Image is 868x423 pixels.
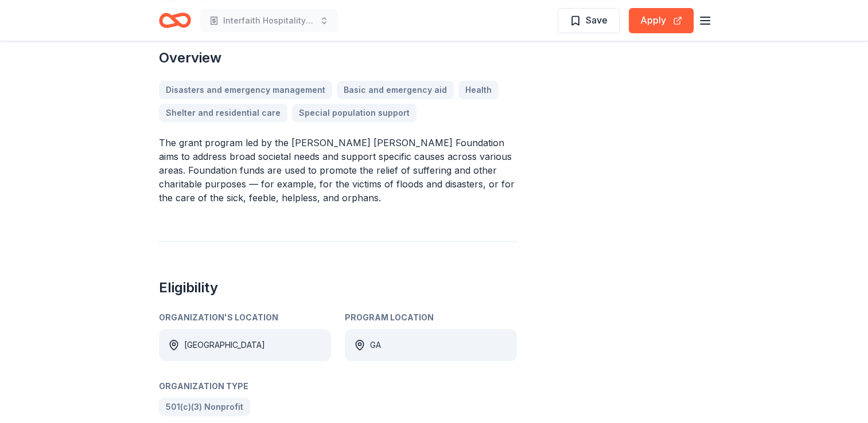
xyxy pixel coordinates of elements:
span: 501(c)(3) Nonprofit [166,400,243,414]
h2: Eligibility [159,279,517,297]
div: [GEOGRAPHIC_DATA] [184,338,265,352]
div: Program Location [345,311,517,324]
p: The grant program led by the [PERSON_NAME] [PERSON_NAME] Foundation aims to address broad societa... [159,136,517,205]
a: Home [159,7,191,34]
div: Organization Type [159,379,517,393]
div: GA [370,338,381,352]
button: Save [558,8,620,33]
a: 501(c)(3) Nonprofit [159,398,250,416]
button: Apply [629,8,694,33]
span: Interfaith Hospitality Network [223,14,315,28]
div: Organization's Location [159,311,331,324]
h2: Overview [159,49,517,67]
span: Save [586,13,608,28]
button: Interfaith Hospitality Network [200,9,338,32]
